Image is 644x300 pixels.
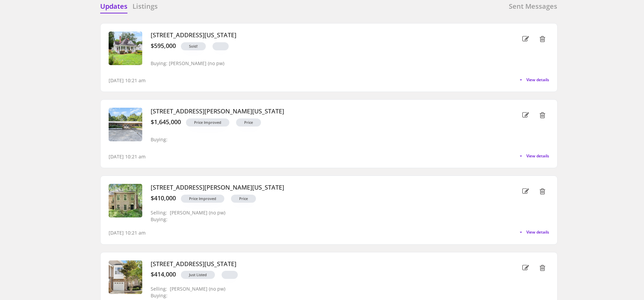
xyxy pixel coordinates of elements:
[109,230,146,236] div: [DATE] 10:21 am
[151,137,167,143] div: Buying:
[109,184,142,217] img: 20250717125322683864000000-o.jpg
[518,153,549,159] button: View details
[109,153,146,160] div: [DATE] 10:21 am
[181,271,215,279] button: Just Listed
[109,260,142,294] img: 20250924150533702928000000-o.jpg
[151,260,492,268] h3: [STREET_ADDRESS][US_STATE]
[526,154,549,158] span: View details
[151,286,225,292] div: Selling: [PERSON_NAME] (no pw)
[509,2,557,11] h6: Sent Messages
[518,77,549,83] button: View details
[151,195,176,202] div: $410,000
[151,42,176,50] div: $595,000
[109,32,142,65] img: 20250807021851999916000000-o.jpg
[151,61,224,66] div: Buying: [PERSON_NAME] (no pw)
[151,217,176,222] div: Buying:
[151,184,492,191] h3: [STREET_ADDRESS][PERSON_NAME][US_STATE]
[109,77,146,84] div: [DATE] 10:21 am
[151,108,492,115] h3: [STREET_ADDRESS][PERSON_NAME][US_STATE]
[181,42,206,50] button: Sold!
[181,195,224,203] button: Price Improved
[151,32,492,39] h3: [STREET_ADDRESS][US_STATE]
[151,293,176,299] div: Buying:
[151,118,181,126] div: $1,645,000
[518,230,549,235] button: View details
[526,230,549,234] span: View details
[132,2,158,11] h6: Listings
[151,271,176,278] div: $414,000
[100,2,127,11] h6: Updates
[151,210,225,216] div: Selling: [PERSON_NAME] (no pw)
[236,118,261,127] button: Price
[526,78,549,82] span: View details
[109,108,142,141] img: 20250522134628364911000000-o.jpg
[186,118,229,127] button: Price Improved
[231,195,256,203] button: Price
